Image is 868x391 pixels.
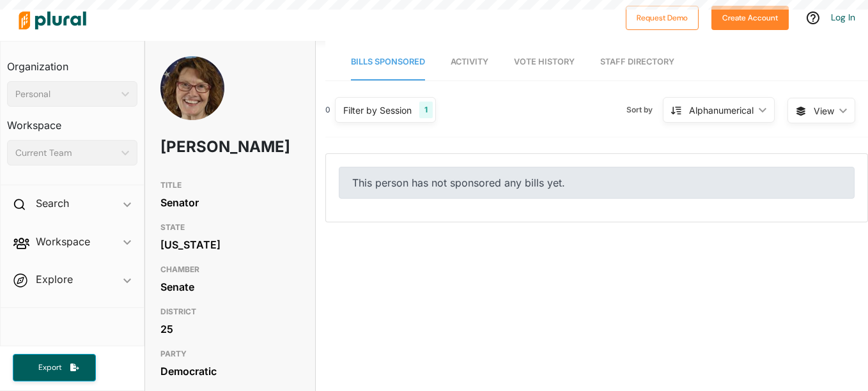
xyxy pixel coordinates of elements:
h3: PARTY [160,346,300,362]
h3: DISTRICT [160,304,300,319]
div: 25 [160,319,300,339]
div: 1 [419,102,433,118]
a: Log In [831,11,855,23]
h3: TITLE [160,178,300,193]
span: Activity [451,57,488,66]
span: Vote History [514,57,575,66]
div: Filter by Session [343,103,412,117]
button: Create Account [711,6,789,30]
a: Request Demo [626,10,699,24]
h3: Organization [7,48,137,76]
div: [US_STATE] [160,235,300,254]
div: Democratic [160,362,300,381]
div: 0 [325,104,330,116]
h3: CHAMBER [160,262,300,277]
span: Bills Sponsored [351,57,425,66]
div: Senate [160,277,300,296]
h2: Search [36,196,69,210]
div: Alphanumerical [689,103,754,117]
span: View [814,104,834,118]
a: Staff Directory [600,44,674,80]
button: Request Demo [626,6,699,30]
div: Personal [15,88,116,101]
h1: [PERSON_NAME] [160,128,244,166]
div: Current Team [15,146,116,160]
button: Export [13,354,96,381]
a: Create Account [711,10,789,24]
a: Bills Sponsored [351,44,425,80]
h3: STATE [160,220,300,235]
span: Export [29,362,70,373]
div: Senator [160,193,300,212]
div: This person has not sponsored any bills yet. [339,167,855,199]
h3: Workspace [7,107,137,135]
span: Sort by [626,104,663,116]
img: Headshot of Mary Ware [160,56,224,149]
a: Activity [451,44,488,80]
a: Vote History [514,44,575,80]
